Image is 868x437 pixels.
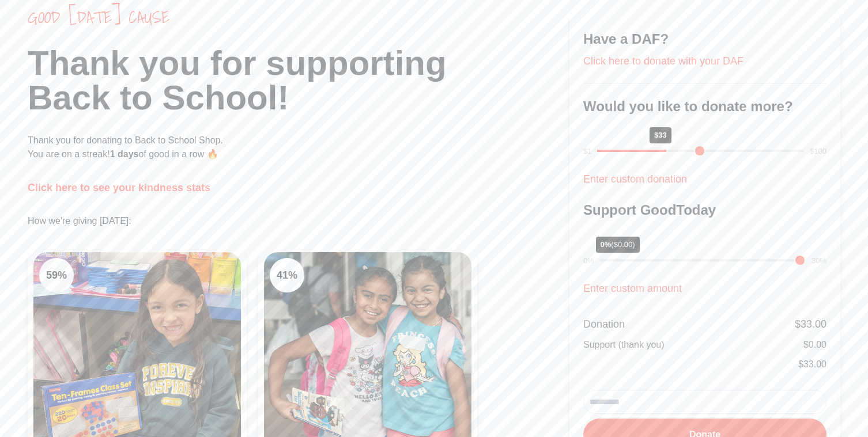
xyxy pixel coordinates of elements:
a: Click here to see your kindness stats [28,182,210,193]
div: 30% [812,255,827,267]
h1: Thank you for supporting Back to School! [28,46,569,115]
p: Thank you for donating to Back to School Shop. You are on a streak! of good in a row 🔥 [28,134,569,161]
div: Support (thank you) [583,338,665,352]
a: Enter custom amount [583,283,682,294]
span: 0.00 [809,340,827,349]
div: $ [795,316,827,332]
div: $1 [583,146,591,157]
h3: Have a DAF? [583,30,827,48]
div: 41 % [270,258,304,292]
span: 1 days [110,149,139,159]
h3: Support GoodToday [583,201,827,219]
span: 33.00 [801,318,827,330]
div: $ [803,338,827,352]
a: Enter custom donation [583,173,687,185]
a: Click here to donate with your DAF [583,55,744,67]
div: Donation [583,316,625,332]
h3: Would you like to donate more? [583,97,827,116]
div: $ [798,358,827,371]
div: $33 [650,127,671,143]
p: How we're giving [DATE]: [28,214,569,228]
span: Good [DATE] cause [28,7,569,28]
div: $100 [810,146,827,157]
div: 59 % [39,258,74,292]
div: 0% [596,237,640,253]
div: 0% [583,255,594,267]
span: 33.00 [803,359,827,369]
span: ($0.00) [611,240,635,249]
